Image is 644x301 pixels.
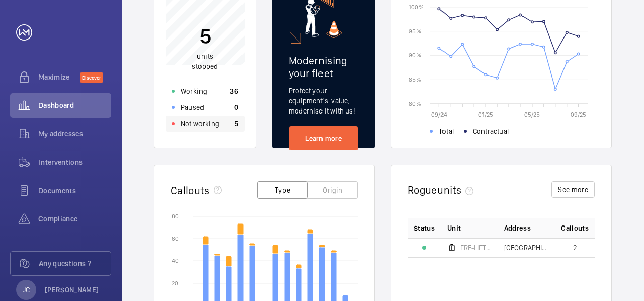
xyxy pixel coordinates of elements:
[38,214,111,224] span: Compliance
[409,3,424,10] text: 100 %
[473,126,509,136] span: Contractual
[39,258,111,269] span: Any questions ?
[447,223,461,233] span: Unit
[172,235,179,242] text: 60
[431,111,447,118] text: 09/24
[573,244,577,251] span: 2
[460,244,492,251] span: FRE-LIFT INBOUND
[234,102,238,112] p: 0
[409,27,421,34] text: 95 %
[289,86,358,116] p: Protect your equipment's value, modernise it with us!
[181,119,219,129] p: Not working
[192,62,218,70] span: stopped
[504,244,549,251] span: [GEOGRAPHIC_DATA] - [GEOGRAPHIC_DATA],
[524,111,540,118] text: 05/25
[45,285,99,295] p: [PERSON_NAME]
[289,126,358,150] a: Learn more
[437,183,478,196] span: units
[38,100,111,110] span: Dashboard
[571,111,586,118] text: 09/25
[409,52,421,59] text: 90 %
[38,129,111,139] span: My addresses
[230,86,238,96] p: 36
[439,126,454,136] span: Total
[409,100,421,107] text: 80 %
[307,181,358,199] button: Origin
[38,185,111,196] span: Documents
[172,257,179,265] text: 40
[171,184,210,197] h2: Callouts
[23,285,30,295] p: JC
[409,76,421,83] text: 85 %
[561,223,589,233] span: Callouts
[478,111,493,118] text: 01/25
[80,72,103,83] span: Discover
[38,72,80,82] span: Maximize
[289,54,358,80] h2: Modernising your fleet
[181,86,207,96] p: Working
[181,102,204,112] p: Paused
[551,181,595,198] button: See more
[504,223,531,233] span: Address
[192,23,218,49] p: 5
[172,280,178,287] text: 20
[38,157,111,167] span: Interventions
[234,119,238,129] p: 5
[414,223,435,233] p: Status
[257,181,308,199] button: Type
[192,51,218,71] p: units
[408,183,477,196] h2: Rogue
[172,213,179,220] text: 80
